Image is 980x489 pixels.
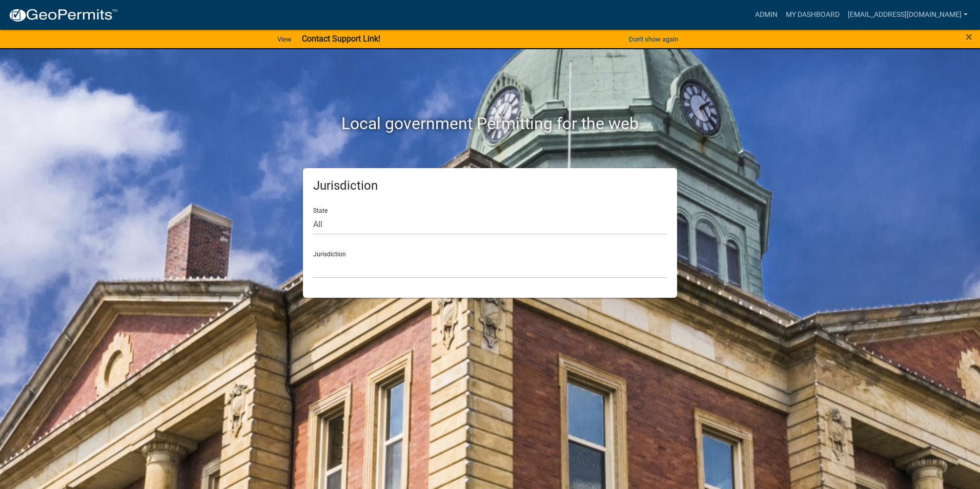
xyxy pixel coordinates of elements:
[273,31,296,48] a: View
[966,30,972,44] span: ×
[302,34,380,44] strong: Contact Support Link!
[206,114,774,133] h2: Local government Permitting for the web
[782,5,844,25] a: My Dashboard
[966,31,972,43] button: Close
[625,31,682,48] button: Don't show again
[844,5,972,25] a: [EMAIL_ADDRESS][DOMAIN_NAME]
[751,5,782,25] a: Admin
[313,178,667,193] h5: Jurisdiction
